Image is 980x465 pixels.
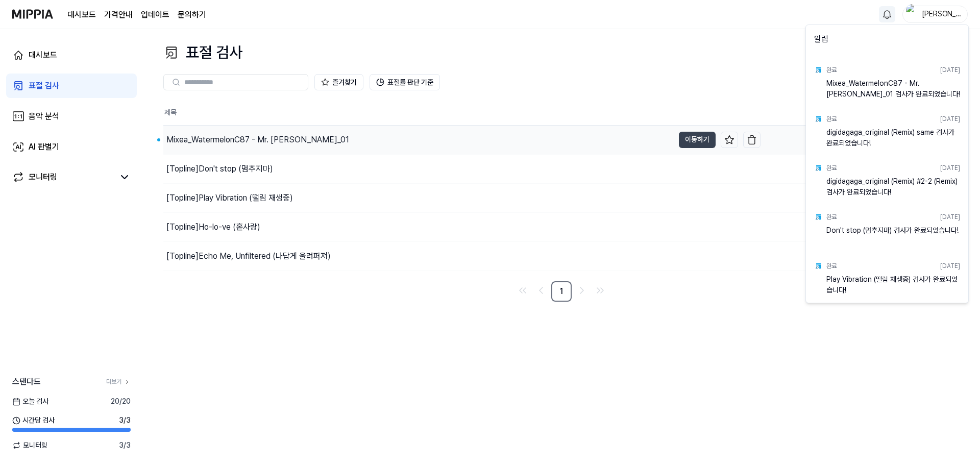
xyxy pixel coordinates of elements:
[940,65,960,75] div: [DATE]
[814,213,822,221] img: test result icon
[814,262,822,270] img: test result icon
[826,163,837,173] div: 완료
[940,114,960,124] div: [DATE]
[826,225,960,246] div: Don't stop (멈추지마) 검사가 완료되었습니다!
[826,78,960,99] div: Mixea_WatermelonC87 - Mr. [PERSON_NAME]_01 검사가 완료되었습니다!
[826,176,960,197] div: digidagaga_original (Remix) #2-2 (Remix) 검사가 완료되었습니다!
[814,164,822,172] img: test result icon
[940,163,960,173] div: [DATE]
[814,115,822,123] img: test result icon
[826,65,837,75] div: 완료
[940,261,960,271] div: [DATE]
[814,66,822,74] img: test result icon
[826,127,960,148] div: digidagaga_original (Remix) same 검사가 완료되었습니다!
[826,212,837,222] div: 완료
[808,27,966,56] div: 알림
[940,212,960,222] div: [DATE]
[826,114,837,124] div: 완료
[826,261,837,271] div: 완료
[826,274,960,295] div: Play Vibration (떨림 재생중) 검사가 완료되었습니다!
